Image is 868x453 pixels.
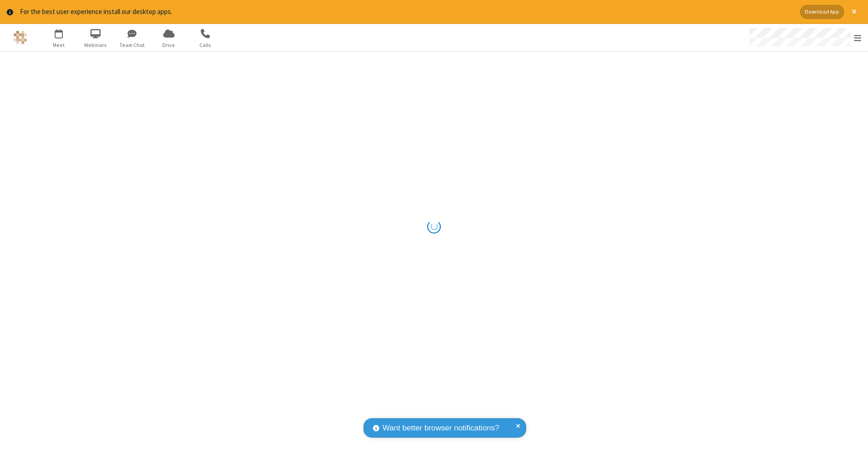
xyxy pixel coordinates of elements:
[382,422,499,434] span: Want better browser notifications?
[115,41,149,49] span: Team Chat
[42,41,76,49] span: Meet
[14,31,27,44] img: QA Selenium DO NOT DELETE OR CHANGE
[79,41,113,49] span: Webinars
[189,41,222,49] span: Calls
[847,5,861,19] button: Close alert
[20,7,793,17] div: For the best user experience install our desktop apps.
[152,41,186,49] span: Drive
[741,24,868,51] div: Open menu
[800,5,844,19] button: Download App
[3,24,37,51] button: Logo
